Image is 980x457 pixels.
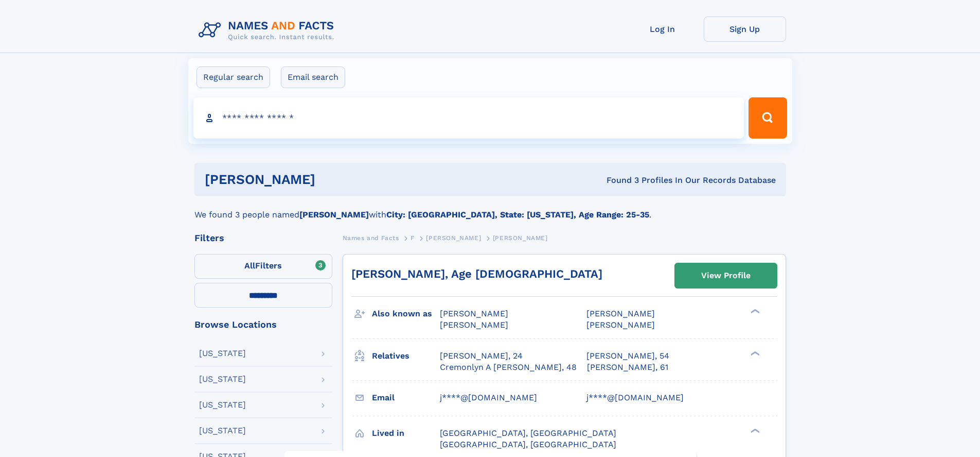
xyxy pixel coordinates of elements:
[675,263,777,288] a: View Profile
[426,231,481,244] a: [PERSON_NAME]
[386,210,649,219] b: City: [GEOGRAPHIC_DATA], State: [US_STATE], Age Range: 25-35
[197,66,270,88] label: Regular search
[194,16,343,44] img: Logo Names and Facts
[586,350,669,362] a: [PERSON_NAME], 54
[351,267,602,280] a: [PERSON_NAME], Age [DEMOGRAPHIC_DATA]
[586,309,655,318] span: [PERSON_NAME]
[372,347,440,365] h3: Relatives
[440,320,508,330] span: [PERSON_NAME]
[372,305,440,323] h3: Also known as
[193,97,744,139] input: search input
[194,320,332,329] div: Browse Locations
[440,439,616,449] span: [GEOGRAPHIC_DATA], [GEOGRAPHIC_DATA]
[244,261,255,270] span: All
[426,234,481,242] span: [PERSON_NAME]
[411,231,415,244] a: F
[281,66,345,88] label: Email search
[343,231,399,244] a: Names and Facts
[411,234,415,242] span: F
[199,427,246,435] div: [US_STATE]
[748,350,760,357] div: ❯
[299,210,369,219] b: [PERSON_NAME]
[372,425,440,442] h3: Lived in
[372,389,440,407] h3: Email
[748,308,760,315] div: ❯
[461,175,776,186] div: Found 3 Profiles In Our Records Database
[194,196,786,221] div: We found 3 people named with .
[199,401,246,409] div: [US_STATE]
[199,349,246,358] div: [US_STATE]
[621,16,704,42] a: Log In
[704,16,786,42] a: Sign Up
[205,173,461,186] h1: [PERSON_NAME]
[440,362,577,373] a: Cremonlyn A [PERSON_NAME], 48
[587,362,668,373] a: [PERSON_NAME], 61
[199,375,246,383] div: [US_STATE]
[493,234,548,242] span: [PERSON_NAME]
[749,97,787,139] button: Search Button
[194,254,332,279] label: Filters
[586,320,655,330] span: [PERSON_NAME]
[748,427,760,434] div: ❯
[701,264,751,287] div: View Profile
[194,233,332,243] div: Filters
[440,428,616,438] span: [GEOGRAPHIC_DATA], [GEOGRAPHIC_DATA]
[440,350,523,362] a: [PERSON_NAME], 24
[440,309,508,318] span: [PERSON_NAME]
